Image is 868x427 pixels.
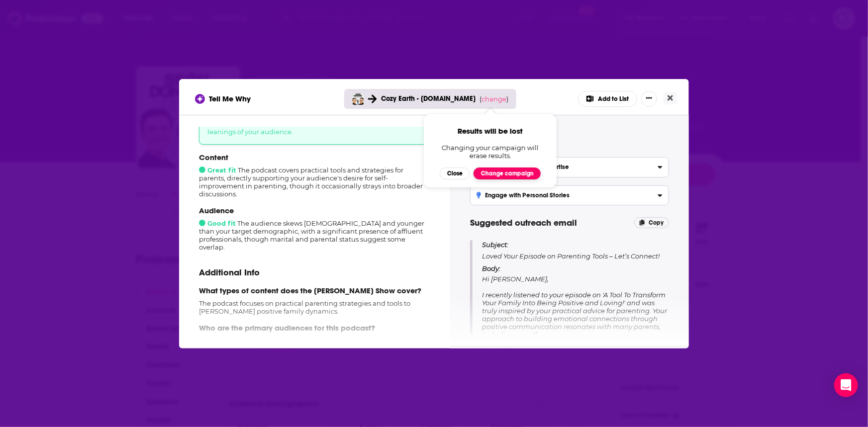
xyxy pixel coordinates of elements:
[199,267,430,278] p: Additional Info
[482,240,669,260] p: Loved Your Episode on Parenting Tools – Let’s Connect!
[458,126,523,136] span: Results will be lost
[199,219,236,227] span: Good fit
[199,153,430,162] p: Content
[440,168,470,179] button: Close
[352,93,364,105] img: Sean Donohue Show
[834,373,858,397] div: Open Intercom Messenger
[482,240,509,249] span: Subject:
[474,168,541,179] button: Change campaign
[664,92,677,104] button: Close
[199,299,430,315] p: The podcast focuses on practical parenting strategies and tools to [PERSON_NAME] positive family ...
[199,323,430,333] p: Who are the primary audiences for this podcast?
[578,91,637,107] button: Add to List
[199,166,236,174] span: Great fit
[196,95,203,102] img: tell me why sparkle
[477,192,570,199] h3: Engage with Personal Stories
[441,144,540,160] span: Changing your campaign will erase results.
[641,91,657,107] button: Show More Button
[209,94,251,103] span: Tell Me Why
[480,95,508,103] span: ( )
[199,153,430,198] div: The podcast covers practical tools and strategies for parents, directly supporting your audience'...
[470,135,669,146] h4: Tips for pitching
[482,95,506,103] span: change
[381,94,476,103] span: Cozy Earth - [DOMAIN_NAME]
[199,286,430,295] p: What types of content does the [PERSON_NAME] Show cover?
[199,206,430,215] p: Audience
[649,219,664,226] span: Copy
[482,264,501,272] span: Body:
[199,206,430,251] div: The audience skews [DEMOGRAPHIC_DATA] and younger than your target demographic, with a significan...
[207,99,417,136] span: The podcast aligns well with your target demographics' interests in parenting and self-improvemen...
[470,217,577,228] span: Suggested outreach email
